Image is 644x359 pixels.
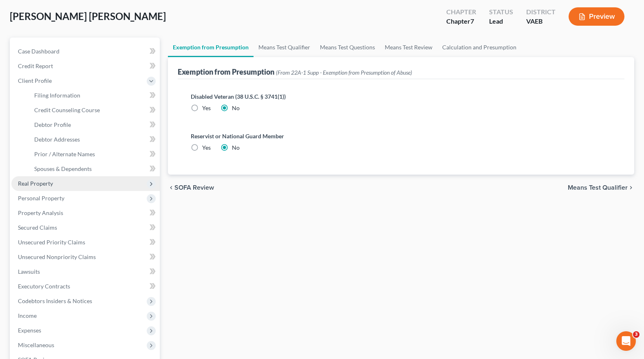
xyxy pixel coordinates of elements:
[446,17,476,26] div: Chapter
[446,7,476,17] div: Chapter
[569,7,624,26] button: Preview
[18,180,53,187] span: Real Property
[202,104,211,111] span: Yes
[34,165,92,172] span: Spouses & Dependents
[11,206,160,220] a: Property Analysis
[28,147,160,162] a: Prior / Alternate Names
[315,38,380,57] a: Means Test Questions
[18,209,63,216] span: Property Analysis
[18,341,54,348] span: Miscellaneous
[489,7,513,17] div: Status
[18,253,96,260] span: Unsecured Nonpriority Claims
[34,106,100,113] span: Credit Counseling Course
[380,38,437,57] a: Means Test Review
[28,162,160,176] a: Spouses & Dependents
[276,69,412,76] span: (From 22A-1 Supp - Exemption from Presumption of Abuse)
[28,103,160,117] a: Credit Counseling Course
[489,17,513,26] div: Lead
[18,327,41,334] span: Expenses
[18,77,52,84] span: Client Profile
[34,92,80,99] span: Filing Information
[18,195,64,202] span: Personal Property
[191,132,611,140] label: Reservist or National Guard Member
[28,88,160,103] a: Filing Information
[526,17,556,26] div: VAEB
[628,184,634,191] i: chevron_right
[10,10,166,22] span: [PERSON_NAME] [PERSON_NAME]
[568,184,628,191] span: Means Test Qualifier
[11,220,160,235] a: Secured Claims
[11,59,160,73] a: Credit Report
[11,279,160,294] a: Executory Contracts
[18,297,92,304] span: Codebtors Insiders & Notices
[174,184,214,191] span: SOFA Review
[11,264,160,279] a: Lawsuits
[633,331,640,338] span: 3
[18,239,85,246] span: Unsecured Priority Claims
[470,17,474,25] span: 7
[18,224,57,231] span: Secured Claims
[616,331,636,351] iframe: Intercom live chat
[178,67,412,77] div: Exemption from Presumption
[232,144,240,151] span: No
[34,136,80,143] span: Debtor Addresses
[18,62,53,69] span: Credit Report
[202,144,211,151] span: Yes
[18,312,37,319] span: Income
[526,7,556,17] div: District
[437,38,521,57] a: Calculation and Presumption
[232,104,240,111] span: No
[18,268,40,275] span: Lawsuits
[11,235,160,250] a: Unsecured Priority Claims
[568,184,634,191] button: Means Test Qualifier chevron_right
[28,132,160,147] a: Debtor Addresses
[11,250,160,264] a: Unsecured Nonpriority Claims
[28,117,160,132] a: Debtor Profile
[168,184,214,191] button: chevron_left SOFA Review
[11,44,160,59] a: Case Dashboard
[168,38,254,57] a: Exemption from Presumption
[34,151,95,157] span: Prior / Alternate Names
[254,38,315,57] a: Means Test Qualifier
[34,121,71,128] span: Debtor Profile
[191,92,611,101] label: Disabled Veteran (38 U.S.C. § 3741(1))
[18,283,70,290] span: Executory Contracts
[18,48,60,55] span: Case Dashboard
[168,184,174,191] i: chevron_left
